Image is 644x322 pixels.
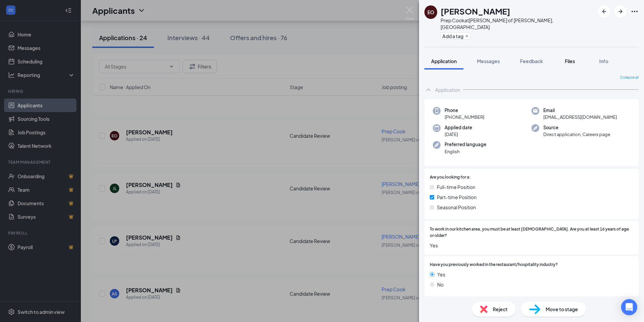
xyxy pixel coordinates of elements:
span: Feedback [520,58,543,64]
span: Yes [430,242,633,249]
span: [PHONE_NUMBER] [445,114,484,120]
span: Email [543,107,617,114]
span: Have you previously worked in the restaurant/hospitality industry? [430,262,558,268]
span: Preferred language [445,141,486,148]
span: Application [431,58,457,64]
svg: Plus [465,34,469,38]
span: Part-time Position [437,193,477,201]
span: [EMAIL_ADDRESS][DOMAIN_NAME] [543,114,617,120]
span: Files [565,58,575,64]
svg: ArrowRight [616,7,624,16]
div: Open Intercom Messenger [621,299,637,315]
svg: Ellipses [631,7,639,16]
span: No [437,281,444,288]
button: ArrowRight [614,5,626,18]
span: Seasonal Position [437,204,476,211]
button: PlusAdd a tag [441,32,471,39]
span: English [445,148,486,155]
span: Info [599,58,608,64]
div: Application [435,86,460,93]
button: ArrowLeftNew [598,5,610,18]
span: To work in our kitchen area, you must be at least [DEMOGRAPHIC_DATA]. Are you at least 16 years o... [430,226,633,239]
span: Collapse all [620,75,639,80]
span: Are you looking for a: [430,174,471,181]
svg: ChevronUp [424,86,432,94]
svg: ArrowLeftNew [600,7,608,16]
span: Full-time Position [437,183,475,191]
span: Applied date [445,124,472,131]
div: Prep Cook at [PERSON_NAME] of [PERSON_NAME], [GEOGRAPHIC_DATA] [441,17,595,30]
span: Move to stage [546,305,578,313]
div: EO [427,9,434,16]
span: [DATE] [445,131,472,138]
span: Phone [445,107,484,114]
span: Direct application, Careers page [543,131,610,138]
span: Yes [437,271,445,278]
span: Messages [477,58,500,64]
span: Reject [493,305,508,313]
span: Source [543,124,610,131]
h1: [PERSON_NAME] [441,5,510,17]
